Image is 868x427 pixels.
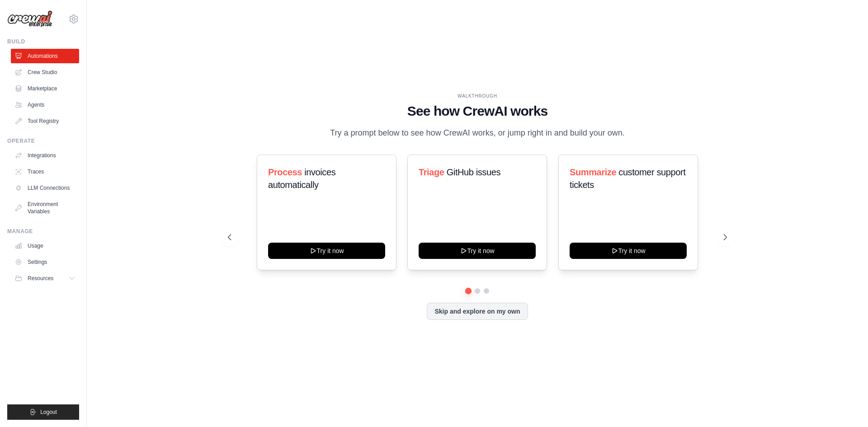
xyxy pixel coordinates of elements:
span: Resources [28,275,53,282]
button: Skip and explore on my own [427,303,528,320]
a: Marketplace [11,81,79,96]
span: invoices automatically [268,167,335,190]
button: Try it now [570,243,687,259]
span: Summarize [570,167,616,177]
p: Try a prompt below to see how CrewAI works, or jump right in and build your own. [325,127,629,140]
a: Settings [11,255,79,269]
span: GitHub issues [447,167,500,177]
span: Process [268,167,302,177]
div: Operate [7,137,79,145]
div: Manage [7,228,79,235]
div: WALKTHROUGH [228,93,727,99]
a: Tool Registry [11,114,79,128]
a: Agents [11,98,79,112]
a: Environment Variables [11,197,79,219]
span: Triage [419,167,444,177]
div: Build [7,38,79,45]
img: Logo [7,10,52,28]
a: Automations [11,49,79,63]
a: Traces [11,164,79,179]
button: Try it now [419,243,536,259]
a: Usage [11,239,79,253]
a: LLM Connections [11,181,79,195]
button: Logout [7,404,79,420]
a: Integrations [11,148,79,163]
span: customer support tickets [570,167,685,190]
a: Crew Studio [11,65,79,80]
span: Logout [40,408,57,416]
h1: See how CrewAI works [228,103,727,119]
button: Try it now [268,243,385,259]
button: Resources [11,271,79,286]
